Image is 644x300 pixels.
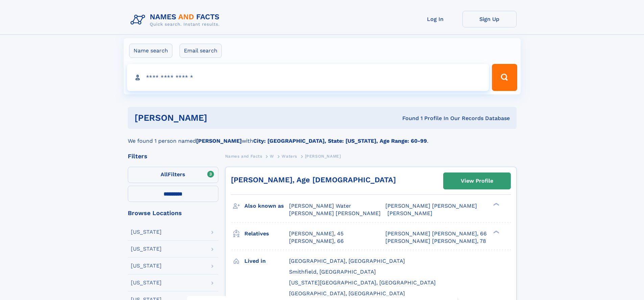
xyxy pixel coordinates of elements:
[135,114,305,122] h1: [PERSON_NAME]
[131,263,162,269] div: [US_STATE]
[289,279,436,286] span: [US_STATE][GEOGRAPHIC_DATA], [GEOGRAPHIC_DATA]
[231,176,396,184] a: [PERSON_NAME], Age [DEMOGRAPHIC_DATA]
[289,269,376,275] span: Smithfield, [GEOGRAPHIC_DATA]
[131,246,162,252] div: [US_STATE]
[289,290,405,297] span: [GEOGRAPHIC_DATA], [GEOGRAPHIC_DATA]
[492,64,517,91] button: Search Button
[492,230,500,234] div: ❯
[387,210,432,216] span: [PERSON_NAME]
[289,237,344,245] a: [PERSON_NAME], 66
[128,129,517,145] div: We found 1 person named with .
[385,230,487,237] a: [PERSON_NAME] [PERSON_NAME], 66
[131,229,162,235] div: [US_STATE]
[128,210,218,216] div: Browse Locations
[282,154,297,159] span: Waters
[385,237,486,245] a: [PERSON_NAME] [PERSON_NAME], 78
[244,200,289,212] h3: Also known as
[270,152,274,160] a: W
[253,138,427,144] b: City: [GEOGRAPHIC_DATA], State: [US_STATE], Age Range: 60-99
[270,154,274,159] span: W
[462,11,517,27] a: Sign Up
[289,210,381,216] span: [PERSON_NAME] [PERSON_NAME]
[408,11,462,27] a: Log In
[161,171,168,178] span: All
[492,202,500,207] div: ❯
[305,115,510,122] div: Found 1 Profile In Our Records Database
[196,138,242,144] b: [PERSON_NAME]
[385,203,477,209] span: [PERSON_NAME] [PERSON_NAME]
[282,152,297,160] a: Waters
[225,152,262,160] a: Names and Facts
[128,11,225,29] img: Logo Names and Facts
[128,167,218,183] label: Filters
[127,64,489,91] input: search input
[128,153,218,159] div: Filters
[244,255,289,267] h3: Lived in
[180,44,222,58] label: Email search
[289,230,343,237] a: [PERSON_NAME], 45
[244,228,289,239] h3: Relatives
[289,203,351,209] span: [PERSON_NAME] Water
[131,280,162,285] div: [US_STATE]
[305,154,341,159] span: [PERSON_NAME]
[129,44,172,58] label: Name search
[444,173,510,189] a: View Profile
[289,258,405,264] span: [GEOGRAPHIC_DATA], [GEOGRAPHIC_DATA]
[461,173,493,189] div: View Profile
